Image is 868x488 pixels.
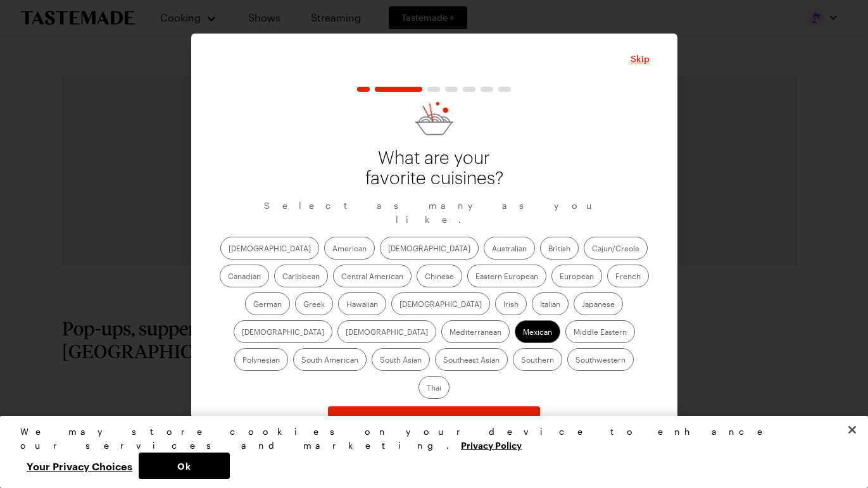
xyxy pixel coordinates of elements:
[435,348,508,371] label: Southeast Asian
[274,265,328,287] label: Caribbean
[567,348,634,371] label: Southwestern
[584,237,648,260] label: Cajun/Creole
[220,265,269,287] label: Canadian
[324,237,375,260] label: American
[484,237,535,260] label: Australian
[358,148,510,189] p: What are your favorite cuisines?
[295,292,333,315] label: Greek
[467,265,546,287] label: Eastern European
[540,237,579,260] label: British
[532,292,569,315] label: Italian
[139,453,230,479] button: Ok
[234,320,332,343] label: [DEMOGRAPHIC_DATA]
[574,292,623,315] label: Japanese
[515,320,560,343] label: Mexican
[337,320,436,343] label: [DEMOGRAPHIC_DATA]
[607,265,649,287] label: French
[513,348,562,371] label: Southern
[415,414,454,427] span: Continue
[418,376,450,399] label: Thai
[417,265,462,287] label: Chinese
[20,425,837,479] div: Privacy
[333,265,412,287] label: Central American
[631,53,650,65] button: Close
[551,265,602,287] label: European
[234,348,288,371] label: Polynesian
[245,292,290,315] label: German
[219,199,650,227] p: Select as many as you like.
[380,237,479,260] label: [DEMOGRAPHIC_DATA]
[220,237,319,260] label: [DEMOGRAPHIC_DATA]
[565,320,635,343] label: Middle Eastern
[338,292,386,315] label: Hawaiian
[838,416,866,444] button: Close
[328,406,540,434] button: NextStepButton
[20,453,139,479] button: Your Privacy Choices
[461,439,522,451] a: More information about your privacy, opens in a new tab
[293,348,367,371] label: South American
[441,320,510,343] label: Mediterranean
[495,292,527,315] label: Irish
[20,425,837,453] div: We may store cookies on your device to enhance our services and marketing.
[631,53,650,65] span: Skip
[391,292,490,315] label: [DEMOGRAPHIC_DATA]
[372,348,430,371] label: South Asian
